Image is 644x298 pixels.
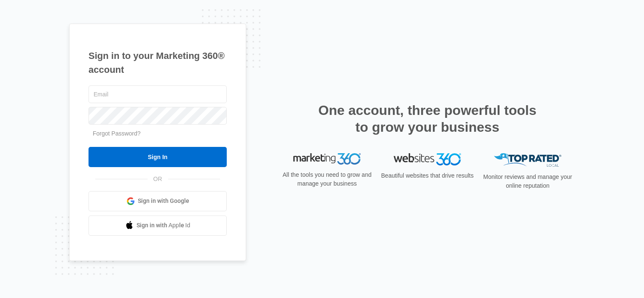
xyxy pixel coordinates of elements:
span: OR [148,175,168,184]
h1: Sign in to your Marketing 360® account [89,49,227,77]
a: Sign in with Apple Id [89,216,227,236]
a: Sign in with Google [89,191,227,211]
a: Forgot Password? [93,130,141,137]
img: Websites 360 [394,153,461,165]
img: Marketing 360 [293,153,361,165]
span: Sign in with Google [138,197,189,205]
p: Beautiful websites that drive results [380,171,475,180]
input: Email [89,85,227,103]
input: Sign In [89,147,227,167]
img: Top Rated Local [494,153,561,167]
p: All the tools you need to grow and manage your business [280,170,374,188]
p: Monitor reviews and manage your online reputation [480,173,575,190]
h2: One account, three powerful tools to grow your business [316,102,539,136]
span: Sign in with Apple Id [137,221,191,230]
